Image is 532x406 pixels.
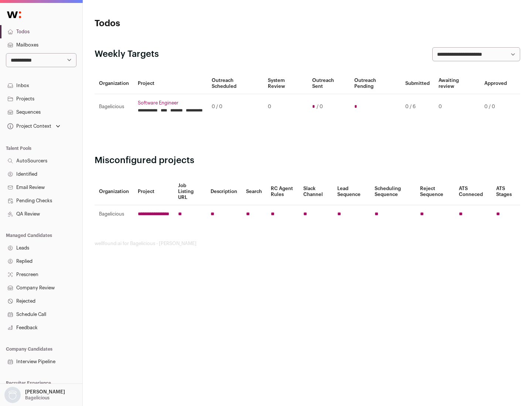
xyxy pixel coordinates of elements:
[138,100,203,106] a: Software Engineer
[95,94,133,120] td: Bagelicious
[434,73,480,94] th: Awaiting review
[416,178,455,205] th: Reject Sequence
[25,395,50,401] p: Bagelicious
[95,241,520,247] footer: wellfound:ai for Bagelicious - [PERSON_NAME]
[6,121,62,131] button: Open dropdown
[95,178,133,205] th: Organization
[207,73,263,94] th: Outreach Scheduled
[333,178,370,205] th: Lead Sequence
[3,7,25,22] img: Wellfound
[3,387,66,403] button: Open dropdown
[350,73,400,94] th: Outreach Pending
[401,73,434,94] th: Submitted
[480,73,511,94] th: Approved
[492,178,520,205] th: ATS Stages
[133,178,174,205] th: Project
[206,178,242,205] th: Description
[263,73,307,94] th: System Review
[95,18,236,30] h1: Todos
[133,73,207,94] th: Project
[370,178,416,205] th: Scheduling Sequence
[454,178,491,205] th: ATS Conneced
[6,123,51,129] div: Project Context
[317,104,323,110] span: / 0
[308,73,350,94] th: Outreach Sent
[266,178,299,205] th: RC Agent Rules
[263,94,307,120] td: 0
[25,389,65,395] p: [PERSON_NAME]
[480,94,511,120] td: 0 / 0
[401,94,434,120] td: 0 / 6
[4,387,21,403] img: nopic.png
[434,94,480,120] td: 0
[95,205,133,223] td: Bagelicious
[95,155,520,166] h2: Misconfigured projects
[207,94,263,120] td: 0 / 0
[95,73,133,94] th: Organization
[174,178,206,205] th: Job Listing URL
[299,178,333,205] th: Slack Channel
[242,178,266,205] th: Search
[95,48,159,60] h2: Weekly Targets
